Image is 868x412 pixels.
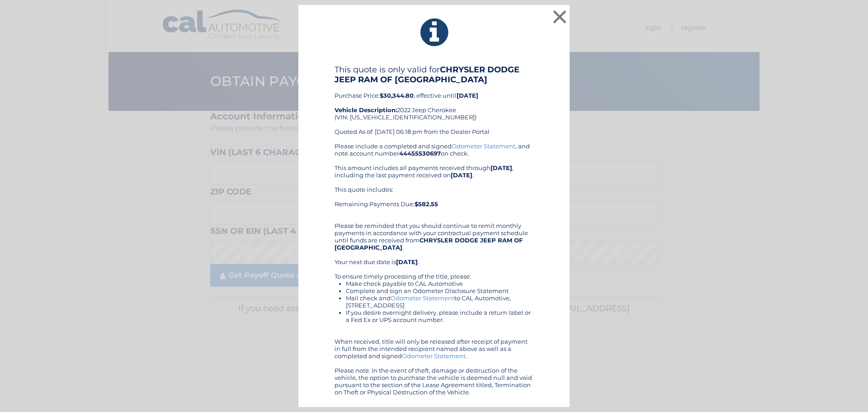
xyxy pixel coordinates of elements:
[491,164,512,171] b: [DATE]
[335,65,533,142] div: Purchase Price: , effective until 2022 Jeep Cherokee (VIN: [US_VEHICLE_IDENTIFICATION_NUMBER]) Qu...
[346,287,533,294] li: Complete and sign an Odometer Disclosure Statement
[391,294,454,302] a: Odometer Statement
[335,237,523,251] b: CHRYSLER DODGE JEEP RAM OF [GEOGRAPHIC_DATA]
[346,309,533,323] li: If you desire overnight delivery, please include a return label or a Fed Ex or UPS account number.
[402,352,466,360] a: Odometer Statement
[396,258,418,265] b: [DATE]
[457,92,478,99] b: [DATE]
[451,171,472,179] b: [DATE]
[346,294,533,309] li: Mail check and to CAL Automotive, [STREET_ADDRESS]
[335,186,533,215] div: This quote includes: Remaining Payments Due:
[335,65,519,85] b: CHRYSLER DODGE JEEP RAM OF [GEOGRAPHIC_DATA]
[335,65,533,85] h4: This quote is only valid for
[551,8,569,26] button: ×
[452,142,515,150] a: Odometer Statement
[415,200,438,208] b: $582.55
[346,280,533,287] li: Make check payable to CAL Automotive
[335,142,533,396] div: Please include a completed and signed , and note account number on check. This amount includes al...
[399,150,441,157] b: 44455530697
[380,92,414,99] b: $30,344.80
[335,106,397,114] strong: Vehicle Description:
